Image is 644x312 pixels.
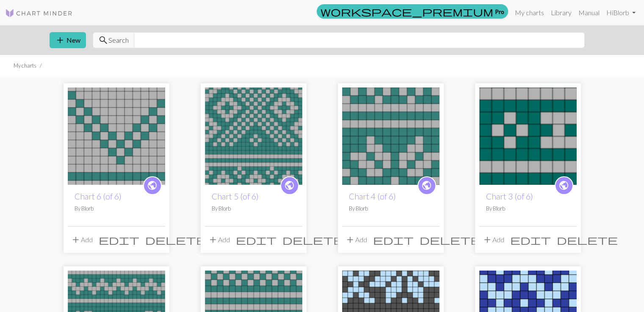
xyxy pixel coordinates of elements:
[479,232,507,248] button: Add
[236,235,276,245] i: Edit
[321,5,493,17] span: workspace_premium
[373,234,414,246] span: edit
[50,32,86,48] button: New
[342,232,370,248] button: Add
[143,176,162,195] a: public
[507,232,554,248] button: Edit
[510,235,551,245] i: Edit
[486,205,570,213] p: By Blorb
[205,131,302,139] a: Chart 5 (of 6)
[342,131,439,139] a: Chart 4 (of 6)
[233,232,279,248] button: Edit
[421,177,432,194] i: public
[603,4,639,21] a: HiBlorb
[236,234,276,246] span: edit
[68,88,165,185] img: Chart 6 (of 6)
[280,176,299,195] a: public
[96,232,142,248] button: Edit
[55,34,65,46] span: add
[349,192,396,201] a: Chart 4 (of 6)
[147,179,158,192] span: public
[482,234,492,246] span: add
[212,205,296,213] p: By Blorb
[370,232,417,248] button: Edit
[279,232,346,248] button: Delete
[558,177,569,194] i: public
[99,234,139,246] span: edit
[68,131,165,139] a: Chart 6 (of 6)
[98,34,108,46] span: search
[284,177,295,194] i: public
[417,232,484,248] button: Delete
[373,235,414,245] i: Edit
[14,62,36,70] li: My charts
[511,4,547,21] a: My charts
[68,232,96,248] button: Add
[558,179,569,192] span: public
[75,205,158,213] p: By Blorb
[142,232,209,248] button: Delete
[575,4,603,21] a: Manual
[420,234,481,246] span: delete
[145,234,206,246] span: delete
[284,179,295,192] span: public
[205,232,233,248] button: Add
[555,176,573,195] a: public
[342,88,439,185] img: Chart 4 (of 6)
[479,88,577,185] img: Chart 3 (of 6)
[75,192,122,201] a: Chart 6 (of 6)
[147,177,158,194] i: public
[417,176,436,195] a: public
[99,235,139,245] i: Edit
[108,35,129,45] span: Search
[479,131,577,139] a: Chart 3 (of 6)
[510,234,551,246] span: edit
[317,4,508,19] a: Pro
[486,192,533,201] a: Chart 3 (of 6)
[547,4,575,21] a: Library
[282,234,343,246] span: delete
[557,234,618,246] span: delete
[208,234,218,246] span: add
[5,8,73,18] img: Logo
[345,234,355,246] span: add
[212,192,259,201] a: Chart 5 (of 6)
[349,205,433,213] p: By Blorb
[71,234,81,246] span: add
[554,232,621,248] button: Delete
[421,179,432,192] span: public
[205,88,302,185] img: Chart 5 (of 6)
